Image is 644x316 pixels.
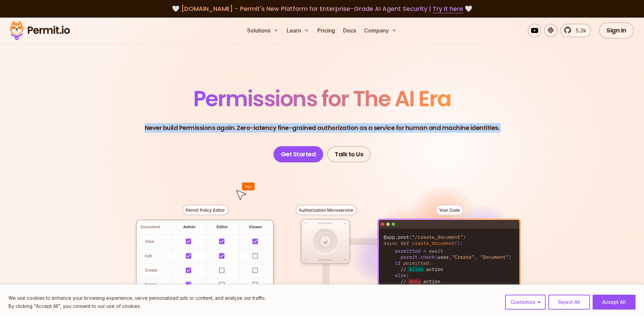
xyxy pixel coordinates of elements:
div: 🤍 🤍 [16,4,628,14]
span: [DOMAIN_NAME] - Permit's New Platform for Enterprise-Grade AI Agent Security | [181,4,463,13]
span: 5.3k [572,26,586,35]
p: By clicking "Accept All", you consent to our use of cookies. [8,302,266,310]
a: 5.3k [560,24,591,37]
button: Customize [505,295,546,310]
button: Accept All [593,295,636,310]
a: Pricing [315,24,338,37]
p: We use cookies to enhance your browsing experience, serve personalized ads or content, and analyz... [8,294,266,302]
img: Permit logo [7,19,73,42]
button: Company [361,24,400,37]
a: Sign In [599,22,634,39]
button: Reject All [548,295,590,310]
span: Permissions for The AI Era [193,84,451,114]
a: Get Started [273,146,324,162]
a: Talk to Us [327,146,371,162]
p: Never build Permissions again. Zero-latency fine-grained authorization as a service for human and... [145,123,500,133]
a: Docs [340,24,359,37]
a: Try it here [433,4,463,13]
button: Learn [284,24,312,37]
button: Solutions [244,24,281,37]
